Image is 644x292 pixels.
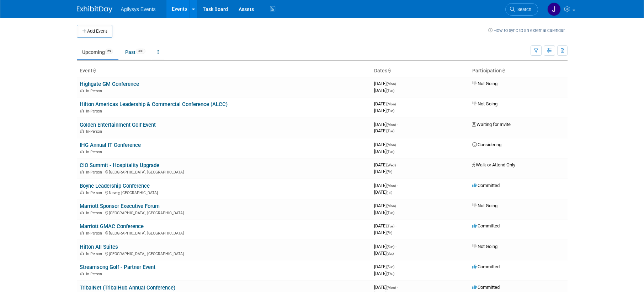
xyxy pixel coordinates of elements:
span: Considering [472,142,501,147]
span: [DATE] [374,101,398,106]
span: [DATE] [374,285,398,290]
span: (Tue) [387,211,394,215]
span: In-Person [86,272,104,276]
span: (Sat) [387,252,394,255]
span: [DATE] [374,169,392,174]
span: Not Going [472,244,497,249]
span: (Fri) [387,170,392,174]
a: Hilton Americas Leadership & Commercial Conference (ALCC) [80,101,228,108]
span: Not Going [472,101,497,106]
span: Committed [472,264,500,269]
div: [GEOGRAPHIC_DATA], [GEOGRAPHIC_DATA] [80,230,368,236]
span: [DATE] [374,203,398,208]
span: In-Person [86,109,104,114]
span: In-Person [86,231,104,236]
span: (Wed) [387,163,396,167]
a: TribalNet (TribalHub Annual Conference) [80,285,175,291]
span: (Mon) [387,204,396,208]
span: In-Person [86,150,104,154]
span: (Tue) [387,89,394,93]
span: [DATE] [374,162,398,167]
span: - [397,285,398,290]
span: Committed [472,285,500,290]
span: [DATE] [374,189,392,195]
span: In-Person [86,211,104,215]
span: (Mon) [387,184,396,188]
span: (Mon) [387,286,396,290]
div: [GEOGRAPHIC_DATA], [GEOGRAPHIC_DATA] [80,210,368,215]
img: Justin Oram [547,2,561,16]
span: - [397,162,398,167]
span: [DATE] [374,183,398,188]
span: - [397,142,398,147]
span: Committed [472,223,500,228]
th: Dates [371,65,469,77]
span: - [397,122,398,127]
a: Boyne Leadership Conference [80,183,150,189]
span: (Mon) [387,102,396,106]
div: [GEOGRAPHIC_DATA], [GEOGRAPHIC_DATA] [80,169,368,175]
a: Sort by Participation Type [502,68,505,73]
span: Waiting for Invite [472,122,511,127]
span: (Tue) [387,224,394,228]
span: - [397,183,398,188]
img: In-Person Event [80,252,84,255]
span: [DATE] [374,230,392,235]
a: How to sync to an external calendar... [488,28,568,33]
span: (Fri) [387,191,392,194]
span: [DATE] [374,128,394,133]
span: - [397,203,398,208]
span: Walk or Attend Only [472,162,515,167]
span: [DATE] [374,210,394,215]
a: Marriott Sponsor Executive Forum [80,203,160,209]
img: In-Person Event [80,150,84,153]
a: Search [505,3,538,16]
span: Not Going [472,203,497,208]
th: Participation [469,65,568,77]
span: (Sun) [387,245,394,249]
span: Agilysys Events [121,6,156,12]
span: Search [515,7,531,12]
span: In-Person [86,191,104,195]
img: In-Person Event [80,129,84,133]
span: (Mon) [387,82,396,86]
span: (Thu) [387,272,394,276]
span: (Tue) [387,129,394,133]
div: [GEOGRAPHIC_DATA], [GEOGRAPHIC_DATA] [80,250,368,256]
img: In-Person Event [80,231,84,235]
span: [DATE] [374,142,398,147]
span: (Mon) [387,143,396,147]
a: Hilton All Suites [80,244,118,250]
span: (Tue) [387,150,394,154]
a: Sort by Event Name [92,68,96,73]
img: In-Person Event [80,170,84,173]
span: - [395,264,396,269]
span: (Tue) [387,109,394,113]
span: (Sun) [387,265,394,269]
a: Sort by Start Date [387,68,391,73]
a: Highgate GM Conference [80,81,139,87]
a: IHG Annual IT Conference [80,142,141,148]
a: Marriott GMAC Conference [80,223,144,230]
img: In-Person Event [80,272,84,275]
span: (Mon) [387,123,396,127]
img: In-Person Event [80,89,84,92]
span: [DATE] [374,88,394,93]
span: [DATE] [374,250,394,256]
span: [DATE] [374,264,396,269]
span: [DATE] [374,108,394,113]
th: Event [77,65,371,77]
span: 380 [136,49,145,54]
img: In-Person Event [80,109,84,112]
a: Upcoming69 [77,45,118,59]
span: 69 [105,49,113,54]
img: In-Person Event [80,191,84,194]
a: Golden Entertainment Golf Event [80,122,156,128]
span: - [395,223,396,228]
a: Past380 [120,45,151,59]
span: [DATE] [374,223,396,228]
span: (Fri) [387,231,392,235]
span: In-Person [86,170,104,175]
a: Streamsong Golf - Partner Event [80,264,155,270]
span: In-Person [86,252,104,256]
